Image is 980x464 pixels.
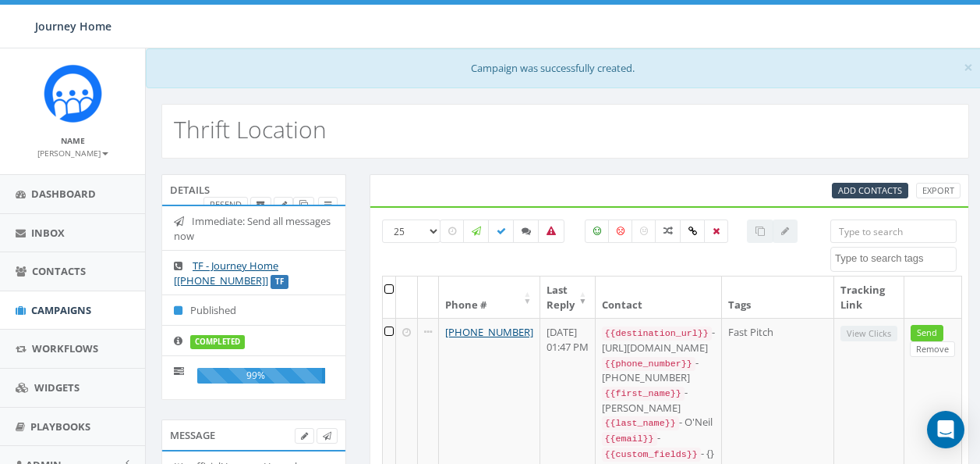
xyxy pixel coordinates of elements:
a: Export [916,183,961,199]
span: Journey Home [35,19,111,34]
code: {{phone_number}} [602,357,695,371]
code: {{last_name}} [602,416,679,430]
span: Workflows [32,341,98,355]
span: Inbox [31,226,65,240]
label: Positive [585,220,610,243]
a: [PHONE_NUMBER] [445,325,533,339]
label: Bounced [538,220,564,243]
label: Delivered [488,220,515,243]
img: Rally_Corp_Icon_1.png [44,64,102,123]
label: Removed [704,220,728,243]
code: {{email}} [602,432,657,446]
input: Type to search [830,220,957,243]
span: Dashboard [31,187,96,201]
a: Resend [203,197,248,213]
th: Contact [596,277,722,318]
span: Contacts [32,264,86,278]
code: {{first_name}} [602,387,685,401]
th: Tracking Link [834,277,904,318]
span: Archive Campaign [256,198,265,210]
li: Immediate: Send all messages now [162,206,345,251]
i: Published [174,305,190,316]
th: Last Reply: activate to sort column ascending [540,277,596,318]
textarea: Search [835,252,956,266]
a: Send [911,325,943,341]
li: Published [162,294,345,326]
span: CSV files only [838,184,902,196]
i: Immediate: Send all messages now [174,216,192,227]
span: View Campaign Delivery Statistics [324,198,331,210]
h2: Thrift Location [174,116,327,142]
a: TF - Journey Home [[PHONE_NUMBER]] [174,259,278,287]
label: Negative [608,220,633,243]
th: Tags [722,277,834,318]
div: Details [161,174,346,205]
label: Sending [463,220,490,243]
span: Playbooks [30,419,90,434]
label: Neutral [632,220,656,243]
div: - [PERSON_NAME] [602,385,715,415]
div: - [PHONE_NUMBER] [602,355,715,385]
span: Add Contacts [838,184,902,196]
a: Remove [910,341,955,358]
span: Clone Campaign [299,198,308,210]
span: Send Test Message [323,430,331,441]
button: Close [964,59,973,76]
div: Open Intercom Messenger [927,411,964,448]
label: TF [271,275,288,289]
span: Widgets [34,380,80,394]
div: Message [161,419,346,451]
div: - [602,430,715,446]
div: 99% [197,368,325,384]
small: [PERSON_NAME] [37,148,108,159]
label: Pending [440,220,465,243]
code: {{destination_url}} [602,327,712,341]
small: Name [61,135,85,146]
label: Mixed [655,220,681,243]
label: Link Clicked [680,220,706,243]
span: Edit Campaign Title [280,198,287,210]
span: × [964,56,973,78]
label: Replied [513,220,540,243]
th: Phone #: activate to sort column ascending [439,277,540,318]
a: [PERSON_NAME] [37,145,108,159]
div: - [URL][DOMAIN_NAME] [602,325,715,355]
code: {{custom_fields}} [602,448,701,462]
label: completed [190,335,245,349]
a: Add Contacts [832,183,908,199]
div: - {} [602,446,715,462]
span: Campaigns [31,303,91,317]
span: Edit Campaign Body [301,430,308,441]
div: - O'Neil [602,415,715,430]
